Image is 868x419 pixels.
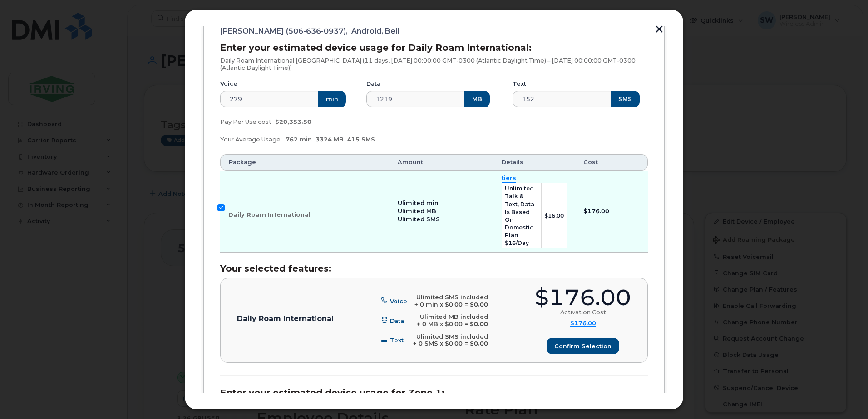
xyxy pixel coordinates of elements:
[502,183,541,248] td: Unlimited Talk & Text, Data is based on domestic plan $16/day
[575,171,648,253] td: $176.00
[541,183,567,248] td: $16.00
[413,333,488,341] div: Ulimited SMS included
[414,294,488,301] div: Ulimited SMS included
[570,320,596,327] summary: $176.00
[220,43,648,53] h3: Enter your estimated device usage for Daily Roam International:
[493,154,575,171] th: Details
[513,80,526,88] label: Text
[470,340,488,347] b: $0.00
[220,136,282,143] span: Your Average Usage:
[575,154,648,171] th: Cost
[417,313,488,321] div: Ulimited MB included
[220,80,237,88] label: Voice
[398,208,436,214] span: Ulimited MB
[228,211,311,218] span: Daily Roam International
[502,174,516,183] summary: tiers
[220,154,390,171] th: Package
[560,309,606,316] div: Activation Cost
[220,388,648,398] h3: Enter your estimated device usage for Zone 1:
[413,340,443,347] span: + 0 SMS x
[470,301,488,308] b: $0.00
[535,287,631,309] div: $176.00
[398,216,440,223] span: Ulimited SMS
[237,315,334,322] p: Daily Roam International
[347,136,375,143] span: 415 SMS
[316,136,344,143] span: 3324 MB
[398,200,439,206] span: Ulimited min
[547,338,619,354] button: Confirm selection
[554,342,612,351] span: Confirm selection
[220,263,648,273] h3: Your selected features:
[390,154,493,171] th: Amount
[414,301,443,308] span: + 0 min x
[286,136,312,143] span: 762 min
[390,297,407,304] span: Voice
[275,118,311,125] span: $20,353.50
[470,321,488,327] b: $0.00
[390,317,404,324] span: Data
[611,91,640,107] button: SMS
[445,321,468,327] span: $0.00 =
[390,337,404,344] span: Text
[417,321,443,327] span: + 0 MB x
[445,301,468,308] span: $0.00 =
[217,204,225,211] input: Daily Roam International
[220,118,271,125] span: Pay Per Use cost
[220,57,648,71] p: Daily Roam International [GEOGRAPHIC_DATA] (11 days, [DATE] 00:00:00 GMT-0300 (Atlantic Daylight ...
[318,91,346,107] button: min
[366,80,380,88] label: Data
[445,340,468,347] span: $0.00 =
[464,91,490,107] button: MB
